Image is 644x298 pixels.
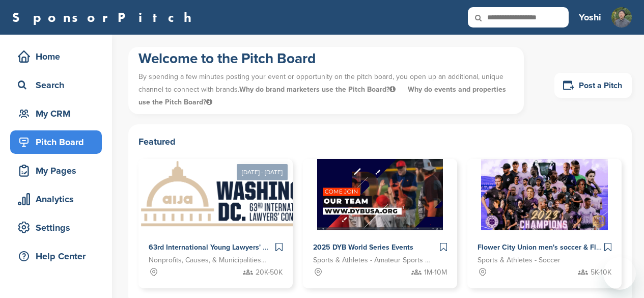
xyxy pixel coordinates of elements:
div: Settings [15,219,102,237]
span: 20K-50K [256,267,283,278]
div: Analytics [15,190,102,208]
img: Sponsorpitch & [138,159,341,230]
h2: Featured [138,134,622,149]
a: [DATE] - [DATE] Sponsorpitch & 63rd International Young Lawyers' Congress Nonprofits, Causes, & M... [138,143,293,288]
span: 63rd International Young Lawyers' Congress [149,243,294,252]
div: Help Center [15,247,102,265]
div: Search [15,76,102,94]
span: Sports & Athletes - Amateur Sports Leagues [313,255,432,266]
a: My CRM [10,102,102,125]
a: Search [10,73,102,97]
a: SponsorPitch [12,11,198,24]
span: 2025 DYB World Series Events [313,243,413,252]
a: Post a Pitch [554,73,632,98]
iframe: Button to launch messaging window [603,257,636,290]
a: Help Center [10,245,102,268]
h3: Yoshi [579,10,601,24]
span: Why do brand marketers use the Pitch Board? [239,85,398,94]
img: Img 0363 [611,7,632,28]
img: Sponsorpitch & [317,159,443,230]
span: 5K-10K [591,267,611,278]
span: 1M-10M [424,267,447,278]
span: Sports & Athletes - Soccer [478,255,561,266]
a: Sponsorpitch & Flower City Union men's soccer & Flower City 1872 women's soccer Sports & Athletes... [467,159,622,288]
a: Analytics [10,187,102,211]
div: My Pages [15,161,102,180]
div: Home [15,47,102,66]
div: Pitch Board [15,133,102,151]
div: My CRM [15,104,102,123]
a: Pitch Board [10,130,102,154]
a: My Pages [10,159,102,182]
a: Home [10,45,102,68]
a: Yoshi [579,6,601,29]
span: Nonprofits, Causes, & Municipalities - Professional Development [149,255,267,266]
a: Sponsorpitch & 2025 DYB World Series Events Sports & Athletes - Amateur Sports Leagues 1M-10M [303,159,457,288]
h1: Welcome to the Pitch Board [138,49,514,68]
p: By spending a few minutes posting your event or opportunity on the pitch board, you open up an ad... [138,68,514,112]
img: Sponsorpitch & [481,159,608,230]
div: [DATE] - [DATE] [237,164,288,180]
a: Settings [10,216,102,239]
